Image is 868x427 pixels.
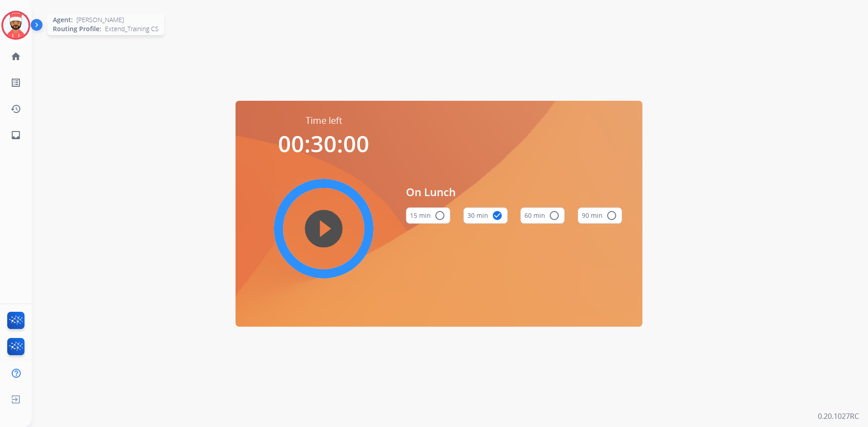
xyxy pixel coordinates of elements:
[10,130,21,141] mat-icon: inbox
[406,207,450,224] button: 15 min
[10,77,21,88] mat-icon: list_alt
[53,15,73,24] span: Agent:
[520,207,565,224] button: 60 min
[306,114,342,127] span: Time left
[53,24,101,33] span: Routing Profile:
[278,128,369,159] span: 00:30:00
[105,24,159,33] span: Extend_Training CS
[406,184,622,200] span: On Lunch
[463,207,508,224] button: 30 min
[818,411,859,422] p: 0.20.1027RC
[434,210,445,221] mat-icon: radio_button_unchecked
[76,15,124,24] span: [PERSON_NAME]
[492,210,503,221] mat-icon: check_circle
[10,103,21,114] mat-icon: history
[578,207,622,224] button: 90 min
[549,210,560,221] mat-icon: radio_button_unchecked
[318,223,329,234] mat-icon: play_circle_filled
[606,210,617,221] mat-icon: radio_button_unchecked
[3,13,28,38] img: avatar
[10,51,21,62] mat-icon: home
